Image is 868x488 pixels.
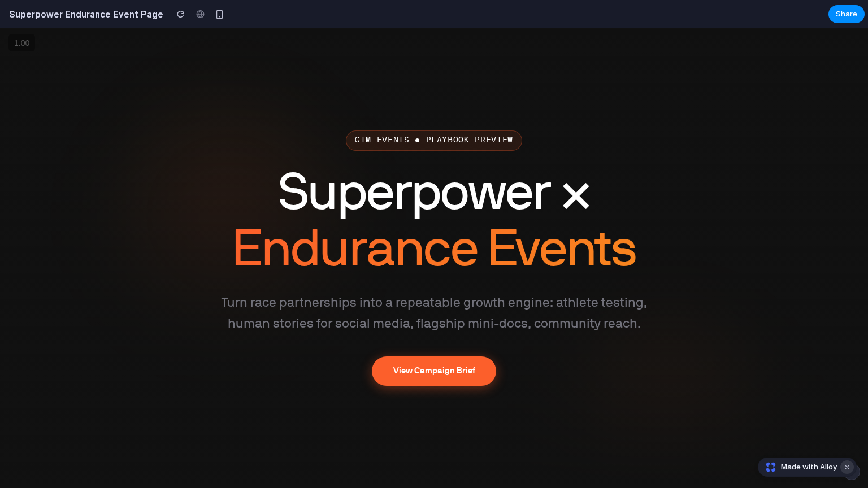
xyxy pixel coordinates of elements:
[781,461,837,473] span: Made with Alloy
[208,140,660,253] h1: Superpower ×
[346,102,523,123] div: GTM Events • Playbook Preview
[828,5,865,23] button: Share
[836,8,857,20] span: Share
[372,328,497,358] button: View Campaign Brief
[232,201,636,247] span: Endurance Events
[840,460,854,474] button: Dismiss watermark
[758,461,838,473] a: Made with Alloy
[5,7,163,21] h2: Superpower Endurance Event Page
[208,265,660,307] p: Turn race partnerships into a repeatable growth engine: athlete testing, human stories for social...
